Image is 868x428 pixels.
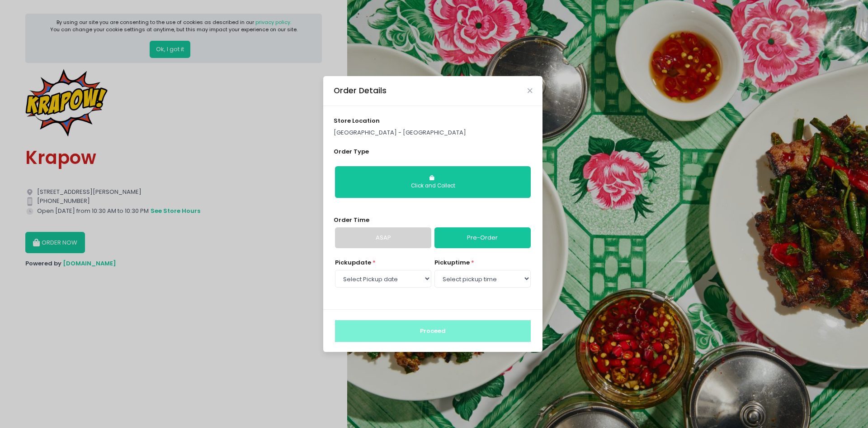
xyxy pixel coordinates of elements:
button: Click and Collect [335,166,531,198]
a: Pre-Order [434,227,531,248]
span: Order Time [334,216,369,224]
span: store location [334,116,380,125]
span: Pickup date [335,258,371,267]
div: Order Details [334,85,387,96]
span: Order Type [334,147,369,156]
button: Proceed [335,320,531,342]
p: [GEOGRAPHIC_DATA] - [GEOGRAPHIC_DATA] [334,128,533,137]
span: pickup time [434,258,470,267]
a: ASAP [335,227,431,248]
div: Click and Collect [341,182,524,190]
button: Close [528,88,532,93]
